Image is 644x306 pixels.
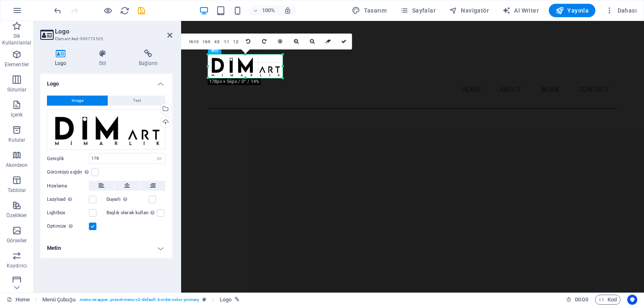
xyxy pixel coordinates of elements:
[108,96,165,106] button: Text
[203,297,206,302] i: Bu element, özelleştirilebilir bir ön ayar
[47,167,91,177] label: Görüntüyü sığdır
[348,4,390,17] button: Tasarım
[120,6,130,16] i: Sayfayı yeniden yükleyin
[106,194,148,205] label: Duyarlı
[103,5,113,16] button: Ön izleme modundan çıkıp düzenlemeye devam etmek için buraya tıklayın
[599,295,617,305] span: Kod
[499,4,542,17] button: AI Writer
[556,6,589,15] span: Yayınla
[8,187,26,194] p: Tablolar
[10,112,23,118] p: İçerik
[288,34,304,49] a: Yakınlaştır
[55,35,156,43] h3: Element #ed-999773505
[627,295,637,305] button: Usercentrics
[231,34,241,50] a: 1:2
[566,295,588,305] h6: Oturum süresi
[136,5,146,16] button: save
[124,49,172,67] h4: Bağlantı
[602,4,640,17] button: Dahası
[304,34,320,49] a: Uzaklaştır
[241,50,251,92] span: 0
[220,295,231,305] span: Seçmek için tıkla. Düzenlemek için çift tıkla
[212,34,222,50] a: 4:3
[40,74,172,89] h4: Logo
[222,34,231,50] a: 1:1
[549,4,595,17] button: Yayınla
[449,6,489,15] span: Navigatör
[47,96,108,106] button: Image
[47,208,89,218] label: Lightbox
[257,34,273,49] a: 90° sağa döndür
[605,6,637,15] span: Dahası
[397,4,439,17] button: Sayfalar
[235,297,239,302] i: Bu element bağlantılı
[42,295,239,305] nav: breadcrumb
[581,296,582,303] span: :
[7,237,27,244] p: Görseller
[52,5,62,16] button: undo
[72,96,83,106] span: Image
[47,221,89,231] label: Optimize
[137,6,146,16] i: Kaydet (Ctrl+S)
[6,212,27,219] p: Özellikler
[249,5,279,16] button: 100%
[352,6,387,15] span: Tasarım
[273,34,288,49] a: Orta
[133,96,141,106] span: Text
[40,49,84,67] h4: Logo
[187,34,201,50] a: 16:10
[502,6,539,15] span: AI Writer
[47,181,89,191] label: Hizalama
[5,61,29,68] p: Elementler
[7,295,30,305] a: Seçimi iptal etmek için tıkla. Sayfaları açmak için çift tıkla
[446,4,492,17] button: Navigatör
[262,5,275,16] h6: 100%
[348,4,390,17] div: Tasarım (Ctrl+Alt+Y)
[55,28,172,35] h2: Logo
[47,109,166,150] div: d-P1vipN3lnu7rm4iRixQyQw.png
[7,86,27,93] p: Sütunlar
[241,34,257,49] a: 90° sola döndür
[8,137,26,143] p: Kutular
[336,34,352,49] a: Onayla
[79,295,199,305] span: . menu-wrapper .preset-menu-v2-default .border-color-primary
[320,34,336,49] a: Temizle
[40,238,172,258] h4: Metin
[84,49,124,67] h4: Stil
[47,156,89,161] label: Genişlik
[47,194,89,205] label: Lazyload
[6,162,28,169] p: Akordeon
[106,208,157,218] label: Başlık olarak kullan
[284,7,291,14] i: Yeniden boyutlandırmada yakınlaştırma düzeyini seçilen cihaza uyacak şekilde otomatik olarak ayarla.
[200,34,212,50] a: 16:9
[53,6,62,16] i: Geri al: Görüntüyü değiştir (Ctrl+Z)
[42,295,75,305] span: Seçmek için tıkla. Düzenlemek için çift tıkla
[119,5,130,16] button: reload
[575,295,588,305] span: 00 00
[595,295,621,305] button: Kod
[7,262,27,269] p: Kaydırıcı
[400,6,436,15] span: Sayfalar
